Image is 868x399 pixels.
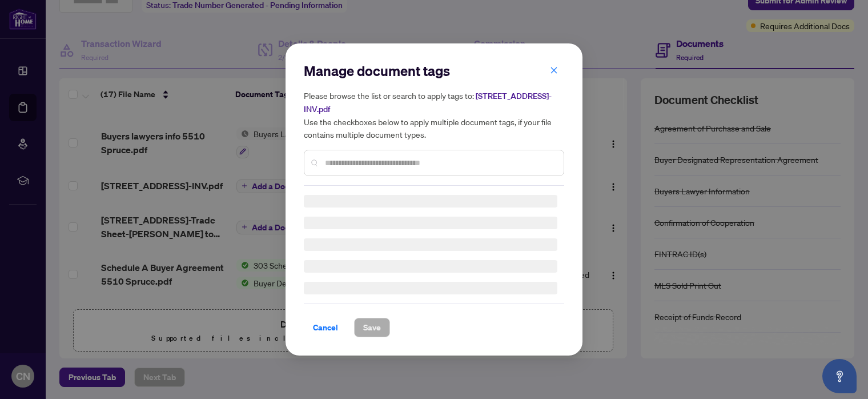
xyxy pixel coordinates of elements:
span: Cancel [313,318,338,337]
span: close [550,66,558,74]
button: Open asap [822,359,857,393]
h5: Please browse the list or search to apply tags to: Use the checkboxes below to apply multiple doc... [304,89,564,141]
button: Save [354,318,390,337]
button: Cancel [304,318,347,337]
h2: Manage document tags [304,62,564,80]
